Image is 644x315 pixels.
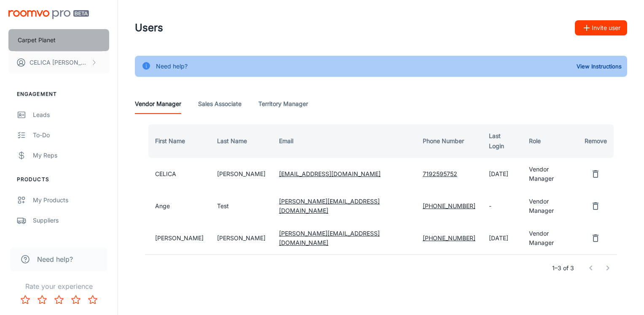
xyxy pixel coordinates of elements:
button: View Instructions [574,60,624,73]
a: Vendor Manager [135,94,181,114]
a: Sales Associate [198,94,241,114]
td: [DATE] [482,222,523,254]
td: Ange [145,190,210,222]
button: Invite user [575,20,627,35]
th: Last Name [210,124,272,158]
td: [PERSON_NAME] [145,222,210,254]
a: [PERSON_NAME][EMAIL_ADDRESS][DOMAIN_NAME] [279,198,380,214]
div: Suppliers [33,216,109,225]
a: [PHONE_NUMBER] [423,202,475,209]
button: Rate 2 star [34,291,51,308]
button: Rate 4 star [67,291,84,308]
div: My Products [33,196,109,205]
button: Rate 5 star [84,291,101,308]
td: CELICA [145,158,210,190]
div: To-do [33,130,109,140]
a: 7192595752 [423,170,457,177]
span: Need help? [37,254,73,264]
th: Remove [578,124,617,158]
div: QR Codes [33,236,109,245]
th: First Name [145,124,210,158]
div: My Reps [33,151,109,160]
th: Role [522,124,578,158]
td: Vendor Manager [522,158,578,190]
a: [PHONE_NUMBER] [423,234,475,242]
td: [DATE] [482,158,523,190]
button: remove user [587,198,604,215]
button: Rate 1 star [17,291,34,308]
td: Test [210,190,272,222]
p: 1–3 of 3 [552,263,574,273]
img: Roomvo PRO Beta [8,10,89,19]
p: CELICA [PERSON_NAME] [30,58,89,67]
a: [EMAIL_ADDRESS][DOMAIN_NAME] [279,170,381,177]
a: Territory Manager [258,94,308,114]
button: Carpet Planet [8,29,109,51]
a: [PERSON_NAME][EMAIL_ADDRESS][DOMAIN_NAME] [279,230,380,246]
button: remove user [587,230,604,247]
button: CELICA [PERSON_NAME] [8,52,109,73]
div: Need help? [156,58,188,74]
h1: Users [135,20,163,35]
th: Email [272,124,416,158]
p: Carpet Planet [18,35,56,45]
td: [PERSON_NAME] [210,158,272,190]
p: Rate your experience [7,281,111,291]
th: Phone Number [416,124,482,158]
td: Vendor Manager [522,222,578,254]
td: Vendor Manager [522,190,578,222]
div: Leads [33,110,109,119]
td: - [482,190,523,222]
td: [PERSON_NAME] [210,222,272,254]
th: Last Login [482,124,523,158]
button: remove user [587,166,604,182]
button: Rate 3 star [51,291,67,308]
